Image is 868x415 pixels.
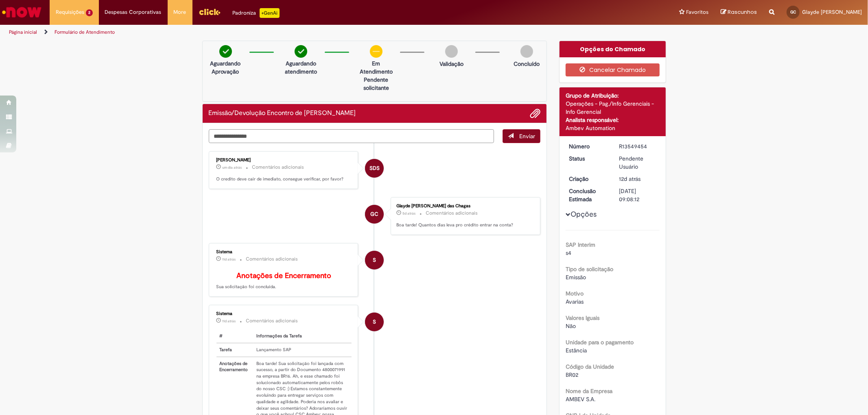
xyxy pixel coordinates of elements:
[566,395,595,403] span: AMBEV S.A.
[563,187,613,203] dt: Conclusão Estimada
[223,165,242,170] span: um dia atrás
[728,8,757,16] span: Rascunhos
[105,8,162,16] span: Despesas Corporativas
[209,110,356,117] h2: Emissão/Devolução Encontro de Contas Fornecedor Histórico de tíquete
[566,387,612,395] b: Nome da Empresa
[520,45,533,58] img: img-circle-grey.png
[563,154,613,163] dt: Status
[426,210,478,217] small: Comentários adicionais
[55,29,115,35] a: Formulário de Atendimento
[373,312,376,332] span: S
[209,129,494,143] textarea: Digite sua mensagem aqui...
[236,271,331,280] b: Anotações de Encerramento
[439,60,464,68] p: Validação
[223,319,236,324] time: 19/09/2025 15:41:00
[619,142,657,150] div: R13549454
[365,313,384,331] div: System
[566,298,584,305] span: Avarias
[370,45,383,58] img: circle-minus.png
[365,159,384,178] div: Sabrina Da Silva Oliveira
[619,187,657,203] div: [DATE] 09:08:12
[199,6,221,18] img: click_logo_yellow_360x200.png
[223,319,236,324] span: 11d atrás
[216,176,352,183] p: O credito deve cair de imediato, consegue verificar, por favor?
[295,45,307,58] img: check-circle-green.png
[356,76,396,92] p: Pendente solicitante
[619,175,641,183] span: 12d atrás
[216,311,352,316] div: Sistema
[563,142,613,150] dt: Número
[216,330,254,343] th: #
[566,371,578,378] span: BR02
[396,222,532,228] p: Boa tarde! Quantos dias leva pro crédito entrar na conta?
[373,250,376,270] span: S
[365,251,384,269] div: System
[233,8,280,18] div: Padroniza
[686,8,708,16] span: Favoritos
[216,250,352,254] div: Sistema
[246,256,298,263] small: Comentários adicionais
[254,330,352,343] th: Informações da Tarefa
[281,59,321,76] p: Aguardando atendimento
[566,100,660,116] div: Operações - Pag./Info Gerenciais - Info Gerencial
[566,314,599,322] b: Valores Iguais
[530,108,540,119] button: Adicionar anexos
[246,317,298,324] small: Comentários adicionais
[6,25,573,40] ul: Trilhas de página
[566,116,660,124] div: Analista responsável:
[365,205,384,224] div: Glayde Selma Carvalho das Chagas
[445,45,458,58] img: img-circle-grey.png
[566,91,660,100] div: Grupo de Atribuição:
[566,241,595,248] b: SAP Interim
[566,339,634,346] b: Unidade para o pagamento
[356,59,396,76] p: Em Atendimento
[223,257,236,262] span: 11d atrás
[721,9,757,16] a: Rascunhos
[223,257,236,262] time: 19/09/2025 15:41:02
[402,211,415,216] span: 5d atrás
[206,59,245,76] p: Aguardando Aprovação
[252,164,304,171] small: Comentários adicionais
[9,29,37,35] a: Página inicial
[86,9,93,16] span: 2
[566,322,576,330] span: Não
[216,343,254,357] th: Tarefa
[216,158,352,163] div: [PERSON_NAME]
[566,347,587,354] span: Estância
[519,133,535,140] span: Enviar
[802,9,862,15] span: Glayde [PERSON_NAME]
[216,272,352,291] p: Sua solicitação foi concluída.
[174,8,186,16] span: More
[396,204,532,209] div: Glayde [PERSON_NAME] das Chagas
[223,165,242,170] time: 29/09/2025 09:31:19
[260,8,280,18] p: +GenAi
[566,124,660,132] div: Ambev Automation
[563,175,613,183] dt: Criação
[566,249,571,256] span: s4
[566,274,586,281] span: Emissão
[566,290,584,297] b: Motivo
[566,265,613,273] b: Tipo de solicitação
[56,8,84,16] span: Requisições
[370,204,378,224] span: GC
[503,129,540,143] button: Enviar
[254,343,352,357] td: Lançamento SAP
[790,9,796,15] span: GC
[370,159,380,178] span: SDS
[1,4,43,20] img: ServiceNow
[219,45,232,58] img: check-circle-green.png
[619,175,657,183] div: 19/09/2025 09:20:56
[402,211,415,216] time: 25/09/2025 12:44:26
[514,60,540,68] p: Concluído
[619,175,641,183] time: 19/09/2025 09:20:56
[566,363,614,370] b: Código da Unidade
[560,41,666,57] div: Opções do Chamado
[566,63,660,76] button: Cancelar Chamado
[619,154,657,171] div: Pendente Usuário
